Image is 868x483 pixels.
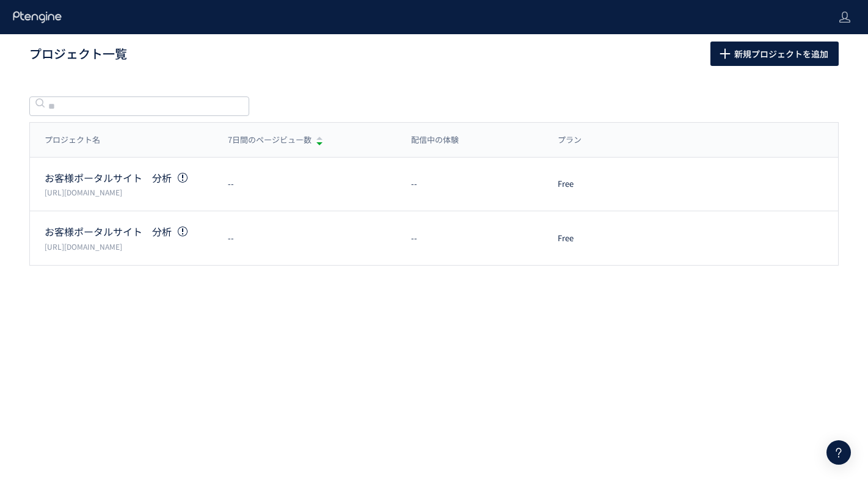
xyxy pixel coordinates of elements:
[29,45,684,63] h1: プロジェクト一覧
[213,233,396,244] div: --
[396,233,544,244] div: --
[396,178,544,190] div: --
[558,134,582,146] span: プラン
[45,171,213,185] p: お客様ポータルサイト 分析
[45,225,213,239] p: お客様ポータルサイト 分析
[734,42,828,66] span: 新規プロジェクトを追加
[45,187,213,197] p: https://www.bandai.co.jp/support/top/
[543,233,655,244] div: Free
[543,178,655,190] div: Free
[411,134,459,146] span: 配信中の体験
[45,241,213,252] p: https://www.bandai.co.jp/support/top/
[710,42,839,66] button: 新規プロジェクトを追加
[45,134,100,146] span: プロジェクト名
[228,134,312,146] span: 7日間のページビュー数
[213,178,396,190] div: --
